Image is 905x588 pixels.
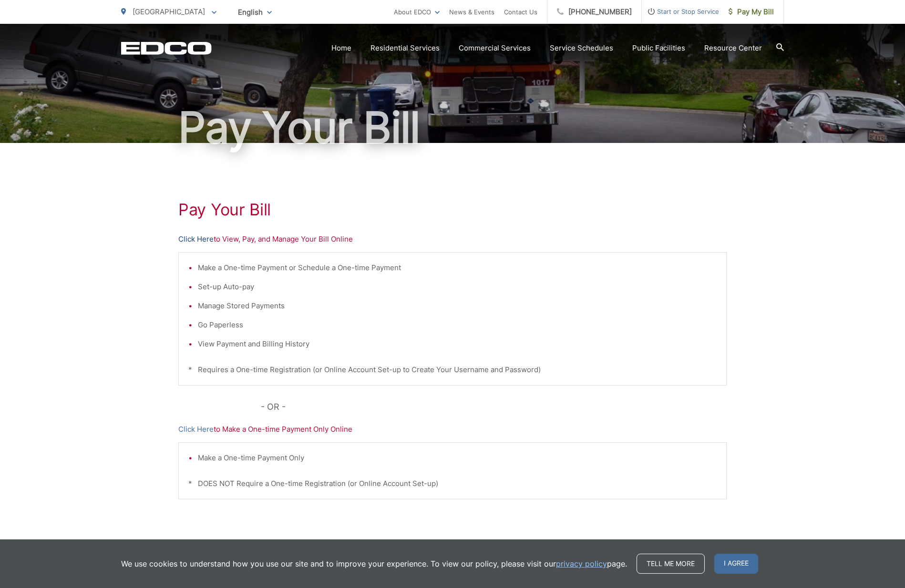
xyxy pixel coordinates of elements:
h1: Pay Your Bill [178,200,727,219]
a: Click Here [178,233,214,245]
a: News & Events [449,6,494,18]
p: * Requires a One-time Registration (or Online Account Set-up to Create Your Username and Password) [188,364,717,375]
a: Residential Services [370,42,440,54]
li: Go Paperless [198,319,717,331]
li: Set-up Auto-pay [198,281,717,293]
span: English [231,4,279,20]
a: privacy policy [556,558,607,569]
a: Contact Us [504,6,537,18]
span: [GEOGRAPHIC_DATA] [133,7,205,16]
a: Commercial Services [459,42,531,54]
h1: Pay Your Bill [121,104,784,152]
a: Public Facilities [632,42,685,54]
a: About EDCO [394,6,440,18]
p: We use cookies to understand how you use our site and to improve your experience. To view our pol... [121,558,627,569]
p: - OR - [261,400,727,414]
a: Tell me more [637,554,705,574]
span: Pay My Bill [729,6,774,18]
li: Manage Stored Payments [198,300,717,312]
a: Home [331,42,351,54]
span: I agree [714,554,758,574]
a: EDCD logo. Return to the homepage. [121,41,212,55]
a: Click Here [178,424,214,435]
a: Service Schedules [550,42,613,54]
p: * DOES NOT Require a One-time Registration (or Online Account Set-up) [188,478,717,489]
p: to Make a One-time Payment Only Online [178,424,727,435]
li: Make a One-time Payment or Schedule a One-time Payment [198,262,717,274]
li: Make a One-time Payment Only [198,452,717,464]
a: Resource Center [704,42,762,54]
p: to View, Pay, and Manage Your Bill Online [178,233,727,245]
li: View Payment and Billing History [198,338,717,350]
